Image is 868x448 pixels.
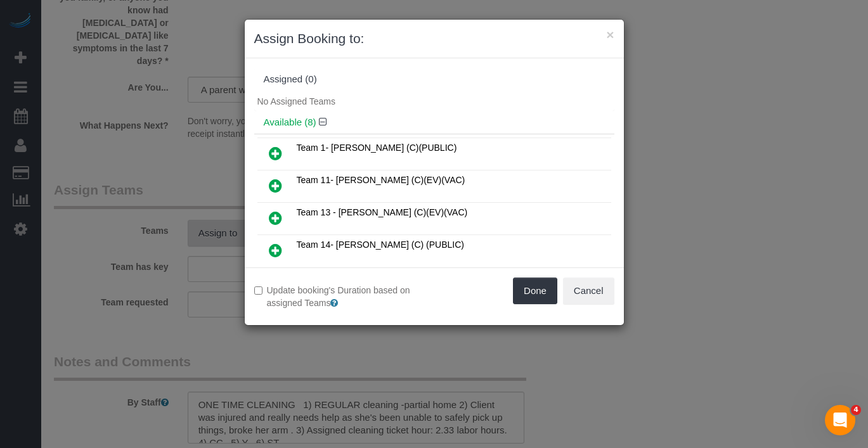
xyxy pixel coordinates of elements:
[254,286,262,295] input: Update booking's Duration based on assigned Teams
[257,96,335,106] span: No Assigned Teams
[297,207,468,217] span: Team 13 - [PERSON_NAME] (C)(EV)(VAC)
[606,28,614,41] button: ×
[254,29,614,48] h3: Assign Booking to:
[513,278,557,304] button: Done
[297,143,457,153] span: Team 1- [PERSON_NAME] (C)(PUBLIC)
[264,74,605,85] div: Assigned (0)
[297,175,465,185] span: Team 11- [PERSON_NAME] (C)(EV)(VAC)
[297,240,465,250] span: Team 14- [PERSON_NAME] (C) (PUBLIC)
[563,278,614,304] button: Cancel
[851,405,861,415] span: 4
[825,405,855,435] iframe: Intercom live chat
[264,117,605,128] h4: Available (8)
[254,284,425,309] label: Update booking's Duration based on assigned Teams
